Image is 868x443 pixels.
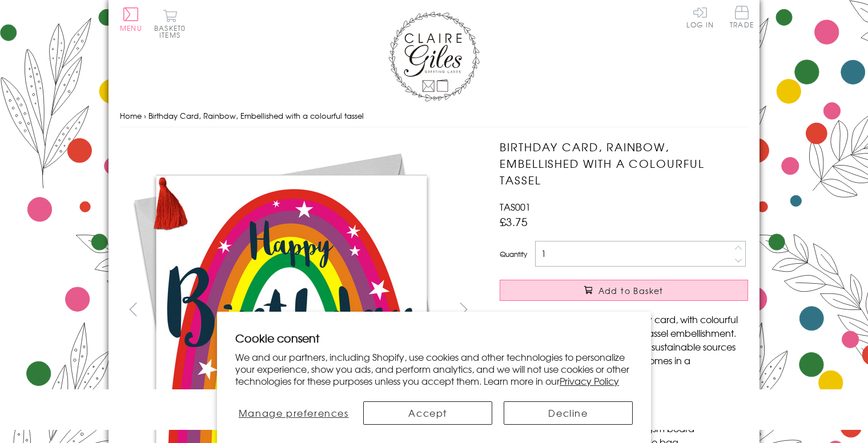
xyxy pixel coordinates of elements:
nav: breadcrumbs [120,104,748,128]
button: prev [120,296,146,322]
button: Basket0 items [154,9,186,38]
span: TAS001 [500,200,531,214]
button: Manage preferences [235,401,352,425]
span: £3.75 [500,214,528,229]
button: Decline [504,401,633,425]
span: Trade [730,6,754,28]
button: next [451,296,477,322]
span: Menu [120,23,142,33]
img: Claire Giles Greetings Cards [388,11,480,102]
span: Birthday Card, Rainbow, Embellished with a colourful tassel [148,110,364,121]
button: Accept [363,401,492,425]
a: Log In [686,6,714,28]
button: Menu [120,7,142,31]
span: › [144,110,146,121]
span: Manage preferences [239,406,349,420]
p: We and our partners, including Shopify, use cookies and other technologies to personalize your ex... [235,351,633,386]
a: Privacy Policy [560,374,619,388]
button: Add to Basket [500,280,748,301]
span: 0 items [159,23,186,40]
span: Add to Basket [598,285,664,296]
label: Quantity [500,249,527,259]
h1: Birthday Card, Rainbow, Embellished with a colourful tassel [500,139,748,188]
a: Trade [730,6,754,30]
h2: Cookie consent [235,330,633,346]
a: Home [120,110,142,121]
